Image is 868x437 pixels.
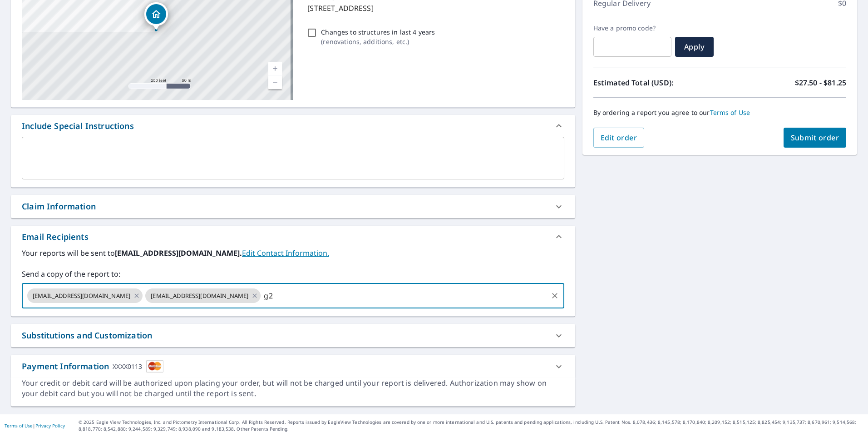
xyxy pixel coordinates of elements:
p: | [5,423,65,428]
button: Clear [548,289,561,302]
a: Current Level 17, Zoom In [268,62,282,75]
div: Your credit or debit card will be authorized upon placing your order, but will not be charged unt... [22,378,564,399]
div: [EMAIL_ADDRESS][DOMAIN_NAME] [145,288,261,303]
span: Apply [682,42,706,52]
label: Your reports will be sent to [22,248,564,258]
b: [EMAIL_ADDRESS][DOMAIN_NAME]. [115,248,242,258]
a: Terms of Use [5,422,33,429]
a: Privacy Policy [35,422,65,429]
div: Email Recipients [22,231,89,243]
p: [STREET_ADDRESS] [307,3,560,14]
p: Estimated Total (USD): [593,77,720,88]
p: Changes to structures in last 4 years [321,27,435,37]
label: Send a copy of the report to: [22,268,564,279]
div: Include Special Instructions [22,120,134,132]
div: Dropped pin, building 1, Residential property, 7408 Parkdale Ave Saint Louis, MO 63105 [144,2,168,30]
div: Substitutions and Customization [11,324,575,347]
p: ( renovations, additions, etc. ) [321,37,435,46]
div: Payment Information [22,360,163,372]
div: XXXX0113 [113,360,142,372]
a: EditContactInfo [242,248,329,258]
div: Substitutions and Customization [22,329,152,342]
span: Submit order [791,133,839,143]
label: Have a promo code? [593,24,671,32]
div: Email Recipients [11,226,575,248]
a: Current Level 17, Zoom Out [268,75,282,89]
div: Payment InformationXXXX0113cardImage [11,355,575,378]
div: [EMAIL_ADDRESS][DOMAIN_NAME] [27,288,143,303]
div: Claim Information [11,195,575,218]
button: Apply [675,37,714,57]
div: Claim Information [22,200,96,213]
button: Submit order [784,128,847,148]
button: Edit order [593,128,645,148]
span: [EMAIL_ADDRESS][DOMAIN_NAME] [27,292,136,300]
p: © 2025 Eagle View Technologies, Inc. and Pictometry International Corp. All Rights Reserved. Repo... [79,419,863,432]
span: [EMAIL_ADDRESS][DOMAIN_NAME] [145,292,254,300]
span: Edit order [601,133,637,143]
a: Terms of Use [710,108,750,117]
img: cardImage [146,360,163,372]
div: Include Special Instructions [11,115,575,137]
p: By ordering a report you agree to our [593,109,846,117]
p: $27.50 - $81.25 [795,77,846,88]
